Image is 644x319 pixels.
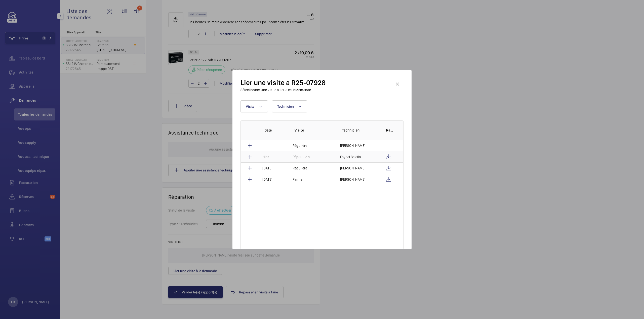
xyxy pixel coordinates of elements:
[262,143,265,148] p: --
[340,166,365,171] p: [PERSON_NAME]
[277,104,294,108] span: Technicien
[293,166,307,171] p: Régulière
[340,177,365,182] p: [PERSON_NAME]
[240,100,268,112] button: Visite
[342,128,378,133] p: Technicien
[293,143,307,148] p: Régulière
[272,100,307,112] button: Technicien
[293,154,310,159] p: Réparation
[262,154,269,159] p: Hier
[387,143,390,148] p: --
[262,177,272,182] p: [DATE]
[386,128,393,133] p: Rapport
[293,177,302,182] p: Panne
[340,143,365,148] p: [PERSON_NAME]
[264,128,287,133] p: Date
[295,128,334,133] p: Visite
[340,154,361,159] p: Faycal Belalia
[246,104,255,108] span: Visite
[240,87,326,92] h3: Sélectionner une visite a lier a cette demande
[240,78,326,87] h2: Lier une visite a R25-07928
[262,166,272,171] p: [DATE]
